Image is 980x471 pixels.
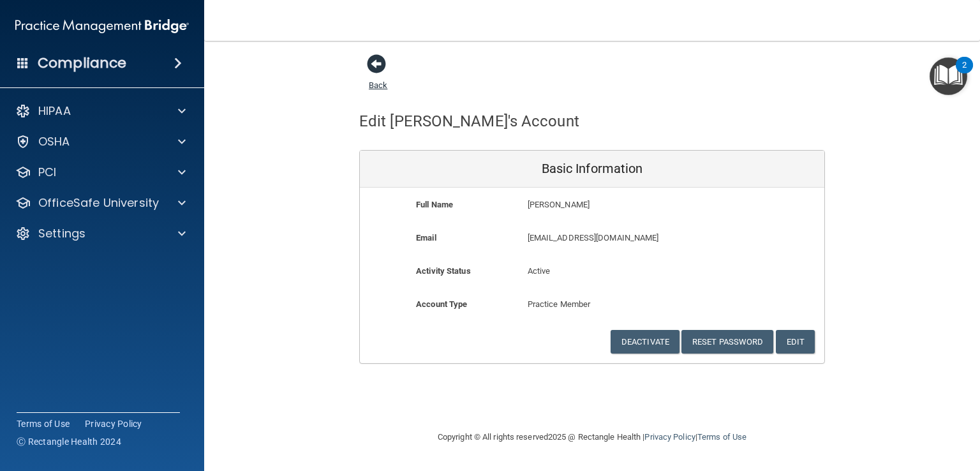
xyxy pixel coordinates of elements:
[776,330,815,354] button: Edit
[38,103,71,119] p: HIPAA
[360,151,824,188] div: Basic Information
[38,165,56,180] p: PCI
[15,134,186,149] a: OSHA
[38,54,126,72] h4: Compliance
[15,13,189,39] img: PMB logo
[416,299,467,309] b: Account Type
[85,417,142,430] a: Privacy Policy
[416,266,471,276] b: Activity Status
[38,134,70,149] p: OSHA
[15,103,186,119] a: HIPAA
[611,330,679,354] button: Deactivate
[15,165,186,180] a: PCI
[359,113,579,130] h4: Edit [PERSON_NAME]'s Account
[697,432,746,442] a: Terms of Use
[359,417,825,458] div: Copyright © All rights reserved 2025 @ Rectangle Health | |
[644,432,695,442] a: Privacy Policy
[416,200,453,209] b: Full Name
[760,382,965,433] iframe: Drift Widget Chat Controller
[369,65,387,90] a: Back
[962,65,967,82] div: 2
[930,57,967,95] button: Open Resource Center, 2 new notifications
[681,330,773,354] button: Reset Password
[38,226,85,241] p: Settings
[528,230,731,246] p: [EMAIL_ADDRESS][DOMAIN_NAME]
[528,297,657,312] p: Practice Member
[38,195,159,211] p: OfficeSafe University
[17,435,121,448] span: Ⓒ Rectangle Health 2024
[15,195,186,211] a: OfficeSafe University
[528,264,657,279] p: Active
[15,226,186,241] a: Settings
[528,197,731,213] p: [PERSON_NAME]
[416,233,436,243] b: Email
[17,417,70,430] a: Terms of Use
